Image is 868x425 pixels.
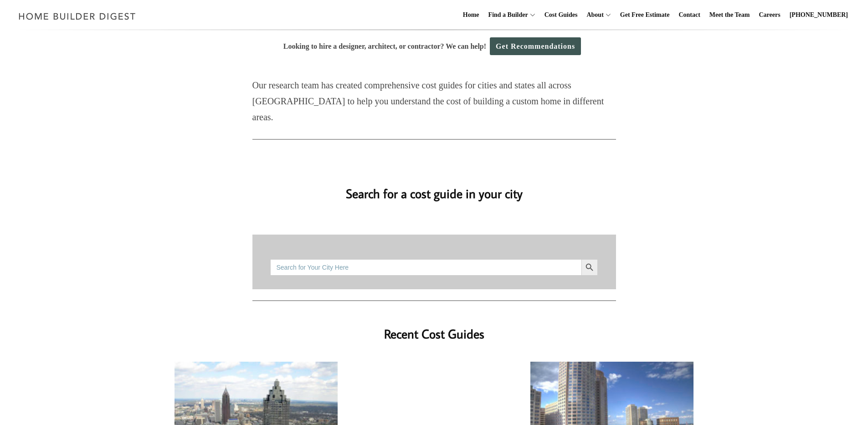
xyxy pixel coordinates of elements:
a: Contact [675,0,704,30]
a: Find a Builder [485,0,528,30]
svg: Search [585,262,595,272]
img: Home Builder Digest [15,7,140,25]
a: Meet the Team [706,0,754,30]
h2: Recent Cost Guides [252,312,616,343]
p: Our research team has created comprehensive cost guides for cities and states all across [GEOGRAP... [252,77,616,125]
a: [PHONE_NUMBER] [786,0,852,30]
a: Get Recommendations [490,37,581,55]
a: Get Free Estimate [616,0,673,30]
h2: Search for a cost guide in your city [175,171,694,203]
a: About [583,0,603,30]
a: Home [459,0,483,30]
a: Careers [755,0,784,30]
a: Cost Guides [541,0,581,30]
input: Search for Your City Here [270,259,581,276]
